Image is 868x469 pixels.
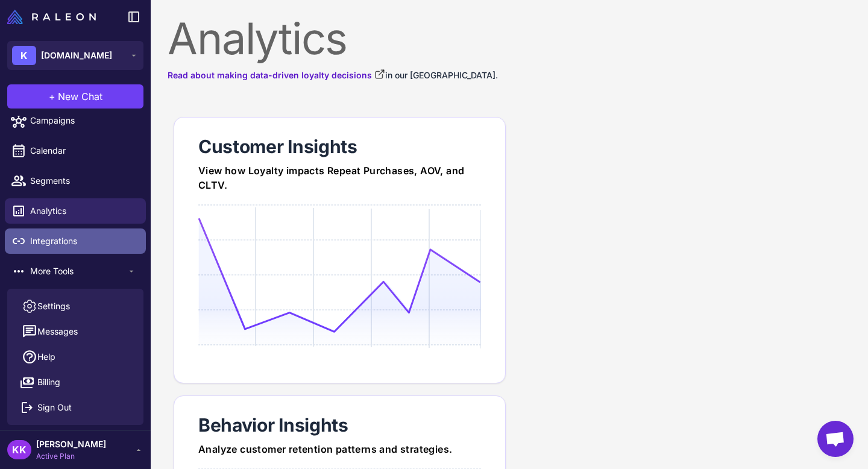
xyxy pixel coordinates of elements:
span: Help [37,350,55,364]
span: Billing [37,376,60,389]
span: [PERSON_NAME] [36,438,106,451]
span: Analytics [30,204,136,218]
button: Sign Out [12,395,139,420]
img: Raleon Logo [7,10,96,24]
span: New Chat [58,89,102,104]
a: Customer InsightsView how Loyalty impacts Repeat Purchases, AOV, and CLTV. [174,117,506,383]
div: Behavior Insights [198,413,481,437]
a: Segments [5,168,146,194]
span: Active Plan [36,451,106,462]
a: Open chat [817,421,854,457]
button: K[DOMAIN_NAME] [7,41,143,70]
span: Segments [30,174,136,187]
span: Sign Out [37,401,72,414]
div: Analytics [168,17,851,60]
div: KK [7,440,31,459]
div: Analyze customer retention patterns and strategies. [198,442,481,456]
span: Settings [37,300,70,313]
span: Calendar [30,144,136,157]
span: + [49,89,55,104]
a: Campaigns [5,108,146,133]
div: K [12,46,36,65]
a: Calendar [5,138,146,163]
a: Raleon Logo [7,10,101,24]
a: Help [12,344,139,370]
div: View how Loyalty impacts Repeat Purchases, AOV, and CLTV. [198,163,481,192]
a: Integrations [5,228,146,254]
span: More Tools [30,265,127,278]
button: Messages [12,319,139,344]
a: Analytics [5,198,146,224]
span: Integrations [30,234,136,248]
div: Customer Insights [198,134,481,159]
button: +New Chat [7,84,143,109]
span: [DOMAIN_NAME] [41,49,112,62]
span: Messages [37,325,78,338]
span: Campaigns [30,114,136,127]
span: in our [GEOGRAPHIC_DATA]. [385,70,498,80]
a: Read about making data-driven loyalty decisions [168,69,385,82]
